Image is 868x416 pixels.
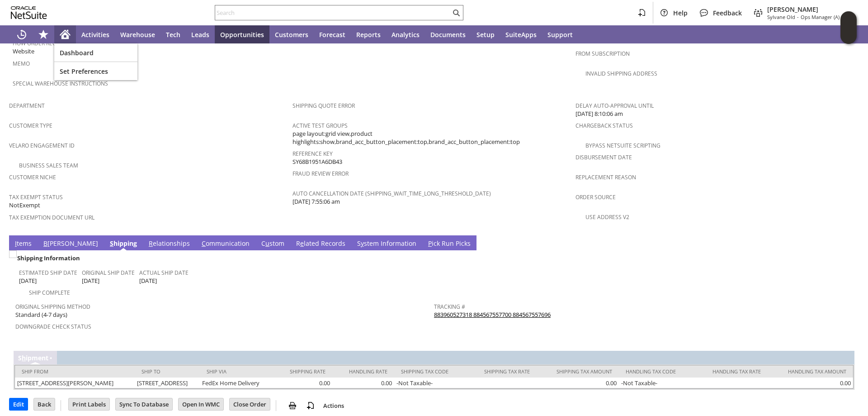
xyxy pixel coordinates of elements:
[576,153,632,161] a: Disbursement Date
[585,142,660,149] a: Bypass NetSuite Scripting
[13,60,30,67] a: Memo
[476,30,495,39] span: Setup
[505,30,537,39] span: SuiteApps
[38,29,49,40] svg: Shortcuts
[139,277,157,285] span: [DATE]
[451,7,462,18] svg: Search
[9,201,40,210] span: NotExempt
[292,150,333,158] a: Reference Key
[576,173,636,181] a: Replacement reason
[774,368,846,375] div: Handling Tax Amount
[471,25,500,43] a: Setup
[351,25,386,43] a: Reports
[426,239,473,249] a: Pick Run Picks
[434,303,465,311] a: Tracking #
[69,398,109,410] input: Print Labels
[15,239,17,248] span: I
[41,239,100,249] a: B[PERSON_NAME]
[673,9,688,17] span: Help
[843,237,854,248] a: Unrolled view on
[701,368,761,375] div: Handling Tax Rate
[434,311,551,319] a: 883960527318 884567557700 884567557696
[619,378,694,388] td: -Not Taxable-
[19,162,78,169] a: Business Sales Team
[320,402,348,410] a: Actions
[259,239,287,249] a: Custom
[215,25,269,43] a: Opportunities
[139,269,189,277] a: Actual Ship Date
[207,368,267,375] div: Ship Via
[361,239,364,248] span: y
[9,193,63,201] a: Tax Exempt Status
[292,158,342,166] span: SY68B1951A6DB43
[401,368,460,375] div: Shipping Tax Code
[576,110,623,118] span: [DATE] 8:10:06 am
[576,102,654,110] a: Delay Auto-Approval Until
[292,190,491,197] a: Auto Cancellation Date (shipping_wait_time_long_threshold_date)
[767,14,795,20] span: Sylvane Old
[713,9,742,17] span: Feedback
[13,47,34,56] span: Website
[19,269,77,277] a: Estimated Ship Date
[110,239,113,248] span: S
[428,239,432,248] span: P
[356,30,381,39] span: Reports
[767,5,852,14] span: [PERSON_NAME]
[543,368,612,375] div: Shipping Tax Amount
[186,25,215,43] a: Leads
[305,400,316,411] img: add-record.svg
[15,378,135,388] td: [STREET_ADDRESS][PERSON_NAME]
[16,29,27,40] svg: Recent Records
[15,311,67,319] span: Standard (4-7 days)
[768,378,853,388] td: 0.00
[54,25,76,43] a: Home
[430,30,466,39] span: Documents
[292,122,348,129] a: Active Test Groups
[265,239,269,248] span: u
[116,398,172,410] input: Sync To Database
[294,239,348,249] a: Related Records
[166,30,180,39] span: Tech
[135,378,200,388] td: [STREET_ADDRESS]
[13,239,34,249] a: Items
[142,368,193,375] div: Ship To
[274,378,332,388] td: 0.00
[392,30,420,39] span: Analytics
[576,193,616,201] a: Order Source
[9,214,94,221] a: Tax Exemption Document URL
[500,25,542,43] a: SuiteApps
[292,170,349,177] a: Fraud Review Error
[9,102,45,110] a: Department
[81,30,109,39] span: Activities
[15,323,91,330] a: Downgrade Check Status
[275,30,308,39] span: Customers
[300,239,304,248] span: e
[34,398,55,410] input: Back
[215,7,451,18] input: Search
[840,11,857,44] iframe: Click here to launch Oracle Guided Learning Help Panel
[9,142,75,149] a: Velaro Engagement ID
[18,354,48,362] a: Shipment
[280,368,325,375] div: Shipping Rate
[287,400,298,411] img: print.svg
[202,239,206,248] span: C
[82,269,135,277] a: Original Ship Date
[386,25,425,43] a: Analytics
[54,62,137,80] a: Set Preferences
[149,239,153,248] span: R
[394,378,467,388] td: -Not Taxable-
[115,25,160,43] a: Warehouse
[33,25,54,43] div: Shortcuts
[120,30,155,39] span: Warehouse
[60,29,71,40] svg: Home
[319,30,345,39] span: Forecast
[11,25,33,43] a: Recent Records
[199,239,252,249] a: Communication
[60,67,132,76] span: Set Preferences
[54,43,137,62] a: Dashboard
[60,48,132,57] span: Dashboard
[29,289,70,296] a: Ship Complete
[840,28,857,44] span: Oracle Guided Learning Widget. To move around, please hold and drag
[547,30,573,39] span: Support
[13,39,71,47] a: How Order Received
